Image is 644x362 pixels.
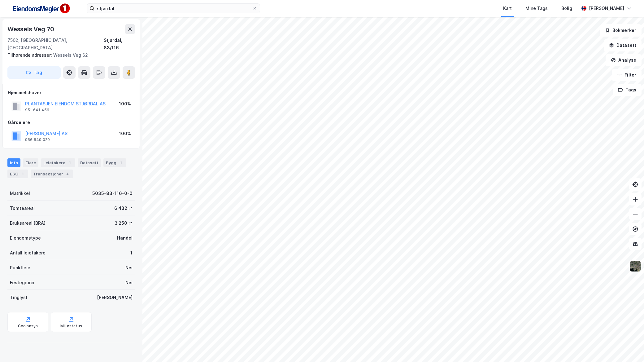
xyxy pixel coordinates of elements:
[613,332,644,362] iframe: Chat Widget
[118,160,124,166] div: 1
[78,158,101,167] div: Datasett
[10,2,72,15] img: F4PB6Px+NJ5v8B7XTbfpPpyloAAAAASUVORK5CYII=
[10,234,41,242] div: Eiendomstype
[20,171,26,177] div: 1
[600,24,642,37] button: Bokmerker
[64,171,71,177] div: 4
[31,170,73,178] div: Transaksjoner
[125,264,133,271] div: Nei
[7,51,130,59] div: Wessels Veg 62
[92,190,133,197] div: 5035-83-116-0-0
[7,170,28,178] div: ESG
[60,324,82,329] div: Miljøstatus
[103,158,126,167] div: Bygg
[125,279,133,286] div: Nei
[10,294,28,301] div: Tinglyst
[8,89,135,96] div: Hjemmelshaver
[104,37,135,51] div: Stjørdal, 83/116
[629,260,641,272] img: 9k=
[606,54,642,66] button: Analyse
[119,130,131,137] div: 100%
[23,158,38,167] div: Eiere
[525,5,548,12] div: Mine Tags
[10,205,35,212] div: Tomteareal
[67,160,73,166] div: 1
[115,219,133,227] div: 3 250 ㎡
[7,66,61,79] button: Tag
[10,190,30,197] div: Matrikkel
[7,37,104,51] div: 7502, [GEOGRAPHIC_DATA], [GEOGRAPHIC_DATA]
[130,249,133,257] div: 1
[589,5,624,12] div: [PERSON_NAME]
[7,52,53,58] span: Tilhørende adresser:
[503,5,512,12] div: Kart
[25,108,49,113] div: 951 641 456
[10,249,46,257] div: Antall leietakere
[561,5,572,12] div: Bolig
[97,294,133,301] div: [PERSON_NAME]
[10,279,34,286] div: Festegrunn
[604,39,642,51] button: Datasett
[10,219,46,227] div: Bruksareal (BRA)
[114,205,133,212] div: 6 432 ㎡
[117,234,133,242] div: Handel
[8,119,135,126] div: Gårdeiere
[613,84,642,96] button: Tags
[612,69,642,81] button: Filter
[25,137,50,142] div: 966 849 029
[7,158,20,167] div: Info
[119,100,131,108] div: 100%
[10,264,30,271] div: Punktleie
[613,332,644,362] div: Kontrollprogram for chat
[41,158,75,167] div: Leietakere
[18,324,38,329] div: Geoinnsyn
[94,4,252,13] input: Søk på adresse, matrikkel, gårdeiere, leietakere eller personer
[7,24,55,34] div: Wessels Veg 70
